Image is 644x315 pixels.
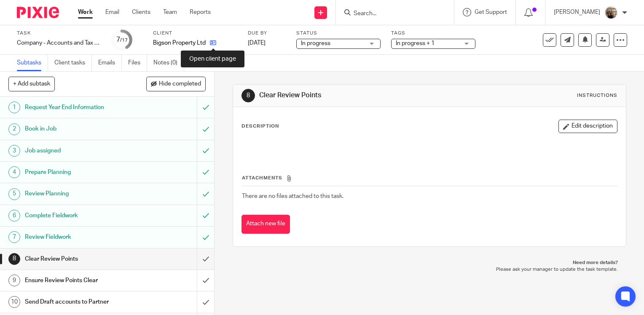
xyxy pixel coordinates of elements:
[558,120,617,133] button: Edit description
[25,101,134,114] h1: Request Year End Information
[132,8,150,16] a: Clients
[241,215,290,234] button: Attach new file
[128,55,147,71] a: Files
[17,7,59,18] img: Pixie
[301,40,330,46] span: In progress
[396,40,435,46] span: In progress + 1
[259,91,447,100] h1: Clear Review Points
[554,8,600,16] p: [PERSON_NAME]
[8,231,20,243] div: 7
[153,55,184,71] a: Notes (0)
[25,274,134,287] h1: Ensure Review Points Clear
[190,8,211,16] a: Reports
[25,296,134,308] h1: Send Draft accounts to Partner
[25,144,134,157] h1: Job assigned
[105,8,119,16] a: Email
[391,30,475,37] label: Tags
[17,30,101,37] label: Task
[8,188,20,200] div: 5
[54,55,92,71] a: Client tasks
[353,10,429,18] input: Search
[25,166,134,179] h1: Prepare Planning
[296,30,381,37] label: Status
[163,8,177,16] a: Team
[8,166,20,178] div: 4
[8,101,20,113] div: 1
[146,77,206,91] button: Hide completed
[153,39,206,47] p: Bigson Property Ltd
[604,6,618,19] img: pic.png
[25,209,134,222] h1: Complete Fieldwork
[241,123,279,130] p: Description
[8,77,55,91] button: + Add subtask
[248,40,266,46] span: [DATE]
[25,231,134,243] h1: Review Fieldwork
[8,123,20,135] div: 2
[241,259,618,266] p: Need more details?
[17,39,101,47] div: Company - Accounts and Tax Preparation
[17,55,48,71] a: Subtasks
[116,35,128,45] div: 7
[241,89,255,102] div: 8
[248,30,286,37] label: Due by
[25,123,134,135] h1: Book in Job
[25,187,134,200] h1: Review Planning
[191,55,223,71] a: Audit logs
[475,9,507,15] span: Get Support
[78,8,93,16] a: Work
[241,266,618,273] p: Please ask your manager to update the task template.
[8,296,20,308] div: 10
[153,30,237,37] label: Client
[8,275,20,286] div: 9
[120,38,128,43] small: /17
[25,253,134,265] h1: Clear Review Points
[8,145,20,157] div: 3
[8,253,20,265] div: 8
[577,92,617,99] div: Instructions
[242,176,282,180] span: Attachments
[242,193,343,199] span: There are no files attached to this task.
[159,81,201,88] span: Hide completed
[8,210,20,222] div: 6
[98,55,122,71] a: Emails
